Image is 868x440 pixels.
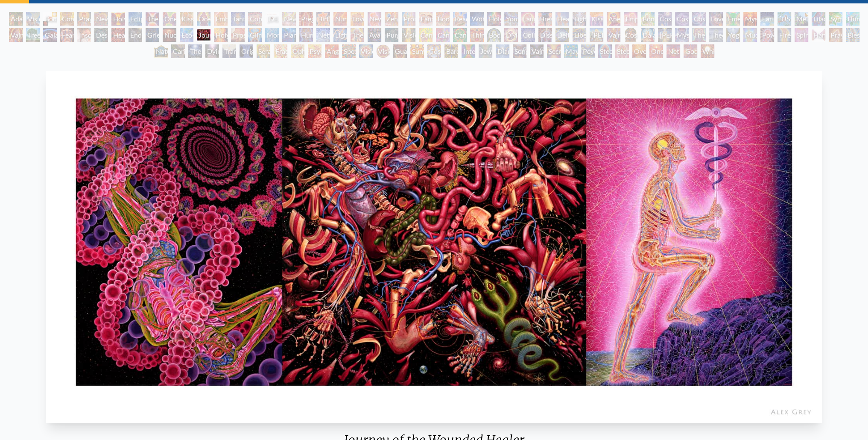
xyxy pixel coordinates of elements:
div: Boo-boo [436,12,450,26]
div: Mayan Being [564,44,578,58]
div: Young & Old [504,12,518,26]
div: Birth [316,12,330,26]
div: Body, Mind, Spirit [43,12,57,26]
div: Fear [60,28,74,42]
div: Copulating [248,12,262,26]
div: Lilacs [812,12,825,26]
div: Seraphic Transport Docking on the Third Eye [257,44,270,58]
div: Song of Vajra Being [513,44,526,58]
div: Zena Lotus [385,12,398,26]
div: Spectral Lotus [342,44,356,58]
div: Planetary Prayers [282,28,296,42]
div: Peyote Being [581,44,595,58]
div: Bardo Being [444,44,458,58]
div: Vision Crystal [359,44,373,58]
div: Visionary Origin of Language [26,12,40,26]
div: Praying Hands [829,28,842,42]
div: Laughing Man [521,12,535,26]
div: Cannabis Sutra [436,28,450,42]
div: One [649,44,663,58]
div: Dying [205,44,219,58]
div: Original Face [240,44,253,58]
div: Nuclear Crucifixion [163,28,176,42]
div: Caring [171,44,185,58]
div: Sunyata [410,44,424,58]
div: Angel Skin [325,44,339,58]
div: Monochord [265,28,279,42]
div: Interbeing [462,44,475,58]
div: Jewel Being [479,44,492,58]
div: Firewalking [777,28,791,42]
div: Cosmic Artist [675,12,689,26]
div: Glimpsing the Empyrean [248,28,262,42]
div: Lightworker [333,28,347,42]
div: Power to the Peaceful [760,28,774,42]
div: Eco-Atlas [180,28,193,42]
div: [PERSON_NAME] [590,28,603,42]
div: Adam & Eve [9,12,23,26]
div: Gaia [43,28,57,42]
div: Mysteriosa 2 [743,12,757,26]
div: Hands that See [812,28,825,42]
div: Love is a Cosmic Force [709,12,723,26]
div: [US_STATE] Song [777,12,791,26]
div: Praying [77,12,91,26]
div: Psychomicrograph of a Fractal Paisley Cherub Feather Tip [308,44,321,58]
div: Metamorphosis [795,12,808,26]
div: Grieving [146,28,159,42]
div: [DEMOGRAPHIC_DATA] Embryo [265,12,279,26]
div: Vajra Guru [607,28,620,42]
div: Mystic Eye [675,28,689,42]
div: Fractal Eyes [274,44,287,58]
div: Dissectional Art for Tool's Lateralus CD [538,28,552,42]
div: Ayahuasca Visitation [368,28,381,42]
div: The Shulgins and their Alchemical Angels [351,28,364,42]
div: Kiss of the [MEDICAL_DATA] [590,12,603,26]
div: Cannabacchus [453,28,467,42]
div: Networks [316,28,330,42]
div: Headache [111,28,125,42]
div: Embracing [214,12,228,26]
div: Nursing [333,12,347,26]
div: Ocean of Love Bliss [197,12,210,26]
div: Tantra [231,12,245,26]
div: Vajra Horse [9,28,23,42]
div: Pregnancy [299,12,313,26]
div: New Man New Woman [94,12,108,26]
div: Diamond Being [496,44,509,58]
div: Contemplation [60,12,74,26]
div: [PERSON_NAME] [658,28,672,42]
div: Transfiguration [222,44,236,58]
div: Breathing [538,12,552,26]
div: The Seer [692,28,706,42]
div: Spirit Animates the Flesh [795,28,808,42]
div: Cannabis Mudra [419,28,433,42]
div: Tree & Person [26,28,40,42]
div: Steeplehead 1 [598,44,612,58]
div: Cosmic Creativity [658,12,672,26]
div: Theologue [709,28,723,42]
div: Human Geometry [299,28,313,42]
div: Love Circuit [351,12,364,26]
div: Newborn [282,12,296,26]
div: Endarkenment [129,28,142,42]
div: Prostration [231,28,245,42]
div: Despair [94,28,108,42]
div: Eclipse [129,12,142,26]
div: Insomnia [77,28,91,42]
div: Empowerment [624,12,637,26]
img: Journey-of-the-Wounded-Healer-Panel-1-1995-Alex-Grey-FULL-OG-watermarked.jpg [46,71,822,423]
div: Wonder [470,12,484,26]
div: Symbiosis: Gall Wasp & Oak Tree [829,12,842,26]
div: Reading [453,12,467,26]
div: Blessing Hand [846,28,859,42]
div: Cosmic Lovers [692,12,706,26]
div: Family [419,12,433,26]
div: New Family [368,12,381,26]
div: Oversoul [632,44,646,58]
div: Net of Being [666,44,680,58]
div: The Kiss [146,12,159,26]
div: Aperture [607,12,620,26]
div: Liberation Through Seeing [573,28,586,42]
div: Holy Family [487,12,501,26]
